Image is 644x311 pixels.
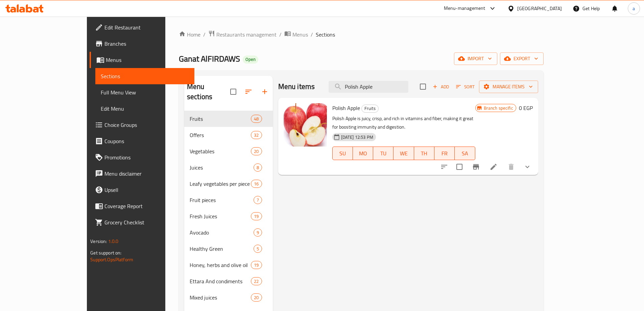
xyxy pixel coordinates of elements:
button: SU [332,147,353,160]
button: TU [373,147,393,160]
span: 7 [254,197,262,203]
span: Sort items [452,82,479,92]
span: Avocado [190,228,254,237]
span: 20 [251,294,261,301]
a: Edit menu item [490,163,498,171]
span: Select section [416,80,430,94]
span: 9 [254,229,262,236]
span: Select all sections [226,85,240,99]
a: Support.OpsPlatform [90,255,133,264]
button: Manage items [479,81,538,93]
span: Fruits [362,105,378,112]
button: WE [393,147,414,160]
div: items [251,293,262,302]
span: Branches [104,40,189,48]
div: Vegetables20 [184,143,273,159]
div: Mixed juices20 [184,289,273,306]
span: Add [432,83,450,91]
button: export [500,52,544,65]
div: items [251,147,262,155]
span: Full Menu View [101,88,189,96]
a: Upsell [90,182,194,198]
button: Branch-specific-item [468,159,484,175]
a: Branches [90,36,194,52]
button: delete [503,159,519,175]
div: items [251,277,262,285]
span: Branch specific [481,105,516,111]
span: Manage items [484,83,533,91]
span: FR [437,149,452,158]
div: Fruits48 [184,111,273,127]
h2: Menu items [278,82,315,92]
div: Leafy vegetables per piece16 [184,176,273,192]
button: SA [455,147,475,160]
span: Menus [106,56,189,64]
span: Sections [101,72,189,80]
span: 19 [251,213,261,220]
div: items [254,228,262,237]
span: Promotions [104,153,189,161]
a: Edit Menu [95,101,194,117]
button: MO [353,147,373,160]
span: Vegetables [190,147,251,155]
span: Polish Apple [332,103,360,113]
div: items [251,115,262,123]
span: a [633,5,635,12]
span: Coupons [104,137,189,145]
div: Open [243,55,258,64]
a: Grocery Checklist [90,214,194,230]
span: 1.0.0 [108,237,119,246]
span: Upsell [104,186,189,194]
span: import [459,54,492,63]
a: Full Menu View [95,84,194,101]
span: 16 [251,181,261,187]
div: items [254,245,262,253]
a: Menu disclaimer [90,165,194,182]
span: WE [396,149,411,158]
a: Restaurants management [208,30,277,39]
span: Offers [190,131,251,139]
div: Ettara And condiments [190,277,251,285]
h2: Menu sections [187,82,230,102]
span: 20 [251,148,261,155]
a: Sections [95,68,194,84]
div: Ettara And condiments22 [184,273,273,289]
span: Grocery Checklist [104,218,189,226]
span: Version: [90,237,107,246]
button: Add [430,82,452,92]
span: Get support on: [90,248,121,257]
div: items [254,163,262,172]
button: sort-choices [436,159,452,175]
div: Fresh Juices19 [184,208,273,224]
span: Healthy Green [190,245,254,253]
div: Leafy vegetables per piece [190,180,251,188]
div: items [251,180,262,188]
span: Ganat AlFIRDAWS [179,51,240,66]
div: Fruit pieces7 [184,192,273,208]
div: Honey, herbs and olive oil [190,261,251,269]
span: Open [243,57,258,62]
span: Juices [190,163,254,172]
nav: breadcrumb [179,30,544,39]
li: / [203,30,206,39]
span: SU [335,149,350,158]
a: Menus [90,52,194,68]
span: 19 [251,262,261,268]
div: items [254,196,262,204]
li: / [279,30,282,39]
span: Mixed juices [190,293,251,302]
input: search [329,81,408,93]
span: SA [457,149,472,158]
a: Edit Restaurant [90,19,194,36]
h6: 0 EGP [519,103,533,113]
span: 48 [251,116,261,122]
span: Choice Groups [104,121,189,129]
span: 22 [251,278,261,285]
span: [DATE] 12:53 PM [338,134,376,140]
span: Select to update [452,160,467,174]
span: Add item [430,82,452,92]
div: items [251,261,262,269]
